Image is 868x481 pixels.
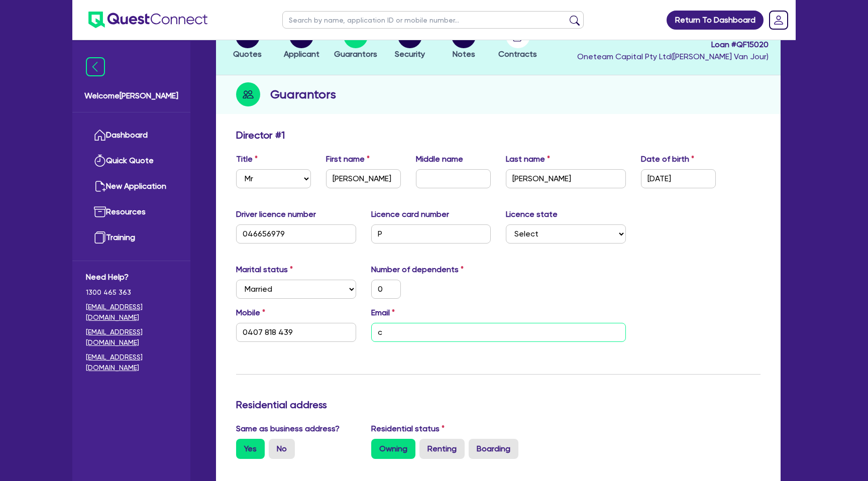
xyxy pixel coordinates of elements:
[641,153,694,165] label: Date of birth
[236,82,260,106] img: step-icon
[371,307,395,319] label: Email
[236,423,340,435] label: Same as business address?
[451,24,476,61] button: Notes
[395,49,425,59] span: Security
[233,24,262,61] button: Quotes
[577,52,769,61] span: Oneteam Capital Pty Ltd ( [PERSON_NAME] Van Jour )
[86,287,177,298] span: 1300 465 363
[506,153,550,165] label: Last name
[236,208,316,220] label: Driver licence number
[453,49,475,59] span: Notes
[88,12,207,28] img: quest-connect-logo-blue
[233,49,262,59] span: Quotes
[236,399,761,411] h3: Residential address
[236,129,285,141] h3: Director # 1
[94,155,106,167] img: quick-quote
[371,423,445,435] label: Residential status
[86,327,177,348] a: [EMAIL_ADDRESS][DOMAIN_NAME]
[86,174,177,199] a: New Application
[86,271,177,283] span: Need Help?
[84,90,178,102] span: Welcome [PERSON_NAME]
[577,39,769,51] span: Loan # QF15020
[371,264,464,276] label: Number of dependents
[667,11,764,30] a: Return To Dashboard
[326,153,370,165] label: First name
[498,49,537,59] span: Contracts
[270,85,336,103] h2: Guarantors
[86,123,177,148] a: Dashboard
[86,225,177,251] a: Training
[416,153,463,165] label: Middle name
[86,148,177,174] a: Quick Quote
[236,307,265,319] label: Mobile
[86,302,177,323] a: [EMAIL_ADDRESS][DOMAIN_NAME]
[371,439,415,459] label: Owning
[282,11,584,29] input: Search by name, application ID or mobile number...
[419,439,465,459] label: Renting
[334,24,378,61] button: Guarantors
[86,199,177,225] a: Resources
[641,169,716,188] input: DD / MM / YYYY
[94,180,106,192] img: new-application
[469,439,518,459] label: Boarding
[394,24,425,61] button: Security
[236,264,293,276] label: Marital status
[283,24,320,61] button: Applicant
[334,49,377,59] span: Guarantors
[498,24,537,61] button: Contracts
[371,208,449,220] label: Licence card number
[506,208,558,220] label: Licence state
[94,206,106,218] img: resources
[236,153,258,165] label: Title
[766,7,792,33] a: Dropdown toggle
[236,439,265,459] label: Yes
[86,57,105,76] img: icon-menu-close
[269,439,295,459] label: No
[94,231,106,244] img: training
[86,352,177,373] a: [EMAIL_ADDRESS][DOMAIN_NAME]
[284,49,319,59] span: Applicant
